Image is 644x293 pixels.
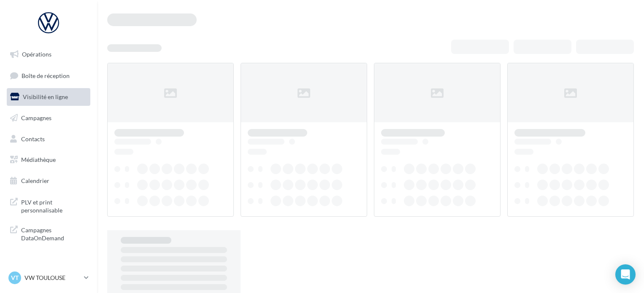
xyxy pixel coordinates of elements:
[22,72,70,79] span: Boîte de réception
[5,130,92,148] a: Contacts
[5,88,92,106] a: Visibilité en ligne
[5,193,92,218] a: PLV et print personnalisable
[21,114,51,121] span: Campagnes
[22,51,51,58] span: Opérations
[5,67,92,85] a: Boîte de réception
[5,109,92,127] a: Campagnes
[5,151,92,169] a: Médiathèque
[7,270,90,286] a: VT VW TOULOUSE
[21,135,45,142] span: Contacts
[21,177,49,184] span: Calendrier
[5,46,92,63] a: Opérations
[21,196,87,215] span: PLV et print personnalisable
[21,224,87,242] span: Campagnes DataOnDemand
[5,172,92,190] a: Calendrier
[23,93,68,100] span: Visibilité en ligne
[11,274,19,282] span: VT
[5,221,92,246] a: Campagnes DataOnDemand
[21,156,56,163] span: Médiathèque
[24,274,81,282] p: VW TOULOUSE
[615,264,636,285] div: Open Intercom Messenger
